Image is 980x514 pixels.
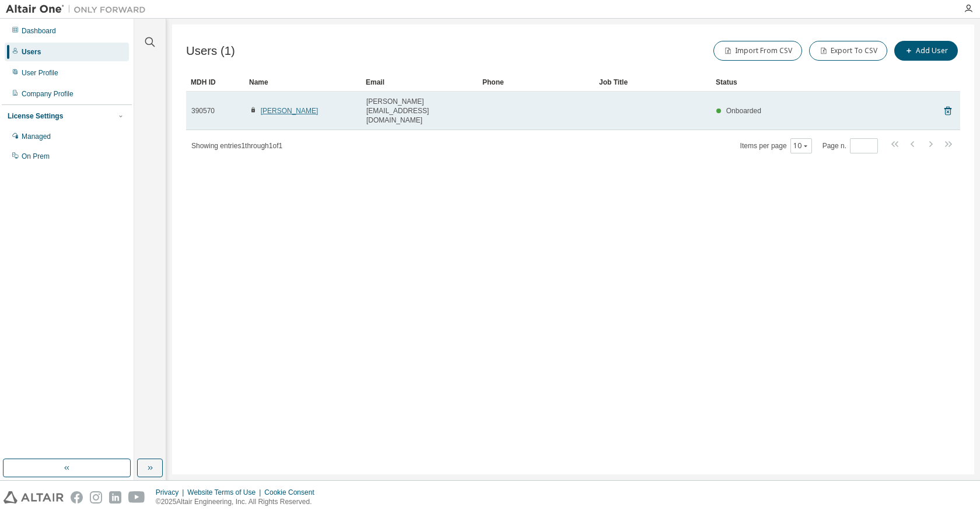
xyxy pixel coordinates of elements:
div: Dashboard [22,26,56,36]
button: Export To CSV [809,41,887,61]
img: instagram.svg [90,491,102,503]
button: Add User [894,41,958,61]
img: facebook.svg [71,491,83,503]
img: linkedin.svg [109,491,121,503]
img: altair_logo.svg [3,491,64,503]
div: MDH ID [191,73,240,92]
div: Website Terms of Use [187,488,264,497]
button: 10 [793,141,809,151]
div: Cookie Consent [264,488,321,497]
span: Users (1) [186,44,235,58]
span: Onboarded [726,107,761,115]
div: Email [366,73,473,92]
div: Company Profile [22,89,73,99]
div: Phone [482,73,590,92]
img: Altair One [6,4,152,15]
div: Job Title [599,73,706,92]
span: 390570 [191,106,215,116]
div: Privacy [156,488,187,497]
button: Import From CSV [713,41,802,61]
div: User Profile [22,68,58,78]
span: [PERSON_NAME][EMAIL_ADDRESS][DOMAIN_NAME] [366,97,473,125]
img: youtube.svg [128,491,145,503]
a: [PERSON_NAME] [261,107,318,115]
div: License Settings [8,111,63,121]
div: On Prem [22,152,50,161]
div: Managed [22,132,51,141]
span: Items per page [740,138,812,153]
div: Status [716,73,900,92]
div: Users [22,47,41,57]
span: Showing entries 1 through 1 of 1 [191,142,282,150]
p: © 2025 Altair Engineering, Inc. All Rights Reserved. [156,497,321,507]
div: Name [249,73,356,92]
span: Page n. [822,138,878,153]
